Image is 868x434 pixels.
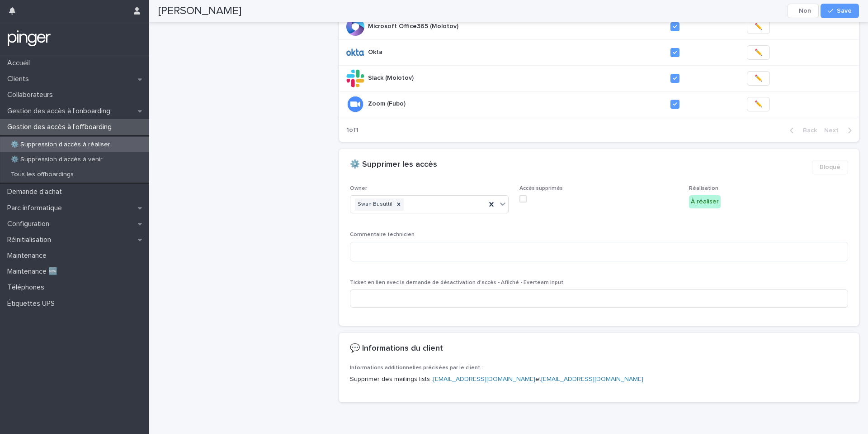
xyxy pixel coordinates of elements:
span: ✏️ [755,48,762,57]
button: ✏️ [747,45,770,60]
p: Gestion des accès à l’offboarding [4,123,119,131]
div: Swan Busuttil [355,198,394,211]
span: Owner [350,186,367,191]
p: Demande d'achat [4,188,69,196]
span: Back [797,127,817,134]
span: Informations additionnelles précisées par le client : [350,365,483,371]
span: ✏️ [755,100,762,109]
a: [EMAIL_ADDRESS][DOMAIN_NAME] [433,376,535,382]
button: Back [783,126,821,135]
p: Supprimer des mailings lists : et [350,375,848,384]
div: À réaliser [689,195,721,208]
p: 1 of 1 [339,119,366,141]
span: Ticket en lien avec la demande de désactivation d'accès - Affiché - Everteam input [350,280,563,285]
p: Collaborateurs [4,91,60,99]
tr: OktaOkta ✏️ [339,39,859,65]
span: Commentaire technicien [350,232,415,237]
a: [EMAIL_ADDRESS][DOMAIN_NAME] [541,376,643,382]
p: Accueil [4,59,37,68]
span: Réalisation [689,186,718,191]
span: Next [824,127,844,134]
p: Zoom (Fubo) [368,98,407,108]
span: Save [837,8,852,14]
span: ✏️ [755,74,762,83]
p: Maintenance 🆕 [4,267,65,276]
p: Okta [368,47,384,56]
p: Maintenance [4,251,54,260]
p: ⚙️ Suppression d'accès à réaliser [4,141,118,149]
img: mTgBEunGTSyRkCgitkcU [7,29,51,48]
span: Accès supprimés [519,186,563,191]
button: ✏️ [747,19,770,34]
button: ✏️ [747,97,770,111]
p: Tous les offboardings [4,171,81,178]
p: Microsoft Office365 (Molotov) [368,21,460,30]
h2: 💬 Informations du client [350,344,443,354]
p: Slack (Molotov) [368,72,415,82]
p: Parc informatique [4,204,69,212]
p: Clients [4,75,36,83]
tr: Microsoft Office365 (Molotov)Microsoft Office365 (Molotov) ✏️ [339,14,859,39]
button: ✏️ [747,71,770,86]
p: ⚙️ Suppression d'accès à venir [4,156,110,164]
p: Téléphones [4,283,52,292]
button: Save [821,4,859,18]
h2: ⚙️ Supprimer les accès [350,160,437,170]
h2: [PERSON_NAME] [158,5,241,18]
p: Étiquettes UPS [4,299,62,308]
p: Gestion des accès à l’onboarding [4,107,118,116]
tr: Slack (Molotov)Slack (Molotov) ✏️ [339,65,859,91]
tr: Zoom (Fubo)Zoom (Fubo) ✏️ [339,91,859,117]
p: Réinitialisation [4,236,58,244]
span: ✏️ [755,22,762,31]
button: Next [821,126,859,135]
p: Configuration [4,220,57,228]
